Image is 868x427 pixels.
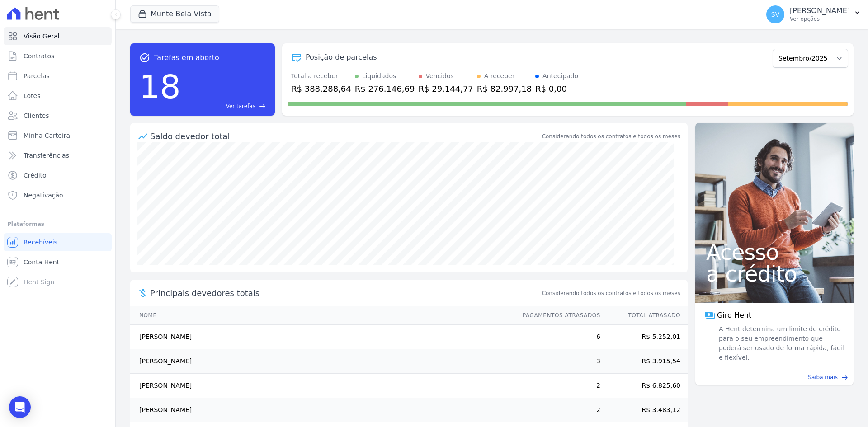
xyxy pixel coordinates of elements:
span: Lotes [24,91,41,100]
th: Nome [130,306,514,325]
div: Antecipado [542,71,578,81]
button: SV [PERSON_NAME] Ver opções [759,2,868,27]
td: R$ 5.252,01 [601,325,688,349]
span: Acesso [706,241,843,263]
div: R$ 276.146,69 [355,83,415,95]
span: Clientes [24,111,49,120]
th: Pagamentos Atrasados [514,306,601,325]
td: 3 [514,349,601,374]
span: SV [771,11,779,18]
div: R$ 0,00 [535,83,578,95]
span: a crédito [706,263,843,285]
td: [PERSON_NAME] [130,398,514,422]
span: Tarefas em aberto [154,52,219,63]
div: Plataformas [7,219,108,230]
a: Minha Carteira [4,127,112,145]
td: R$ 3.915,54 [601,349,688,374]
span: Giro Hent [717,310,751,321]
div: R$ 388.288,64 [291,83,351,95]
span: Negativação [24,191,63,200]
span: east [259,103,266,110]
span: Ver tarefas [226,102,255,110]
div: Vencidos [426,71,454,81]
div: Posição de parcelas [306,52,377,63]
span: Conta Hent [24,258,59,267]
td: [PERSON_NAME] [130,349,514,374]
a: Negativação [4,186,112,204]
td: [PERSON_NAME] [130,325,514,349]
span: Recebíveis [24,238,57,247]
span: Saiba mais [808,373,838,381]
span: east [841,374,848,381]
div: Liquidados [362,71,396,81]
a: Visão Geral [4,27,112,45]
td: R$ 3.483,12 [601,398,688,422]
span: Visão Geral [24,32,60,41]
p: Ver opções [790,15,850,23]
div: 18 [139,63,181,110]
div: R$ 29.144,77 [419,83,473,95]
div: Total a receber [291,71,351,81]
span: Parcelas [24,71,50,80]
span: Principais devedores totais [150,287,540,299]
a: Clientes [4,107,112,125]
span: A Hent determina um limite de crédito para o seu empreendimento que poderá ser usado de forma ráp... [717,324,844,362]
a: Conta Hent [4,253,112,271]
a: Lotes [4,87,112,105]
div: A receber [484,71,515,81]
span: Contratos [24,52,54,61]
span: Transferências [24,151,69,160]
th: Total Atrasado [601,306,688,325]
td: [PERSON_NAME] [130,374,514,398]
td: 6 [514,325,601,349]
a: Saiba mais east [701,373,848,381]
a: Recebíveis [4,233,112,251]
td: 2 [514,374,601,398]
div: R$ 82.997,18 [477,83,532,95]
a: Ver tarefas east [184,102,266,110]
a: Contratos [4,47,112,65]
span: Minha Carteira [24,131,70,140]
td: R$ 6.825,60 [601,374,688,398]
td: 2 [514,398,601,422]
div: Considerando todos os contratos e todos os meses [542,132,680,141]
span: Crédito [24,171,47,180]
button: Munte Bela Vista [130,5,219,23]
span: Considerando todos os contratos e todos os meses [542,289,680,297]
div: Open Intercom Messenger [9,396,31,418]
a: Crédito [4,166,112,184]
div: Saldo devedor total [150,130,540,142]
a: Parcelas [4,67,112,85]
p: [PERSON_NAME] [790,6,850,15]
a: Transferências [4,146,112,164]
span: task_alt [139,52,150,63]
